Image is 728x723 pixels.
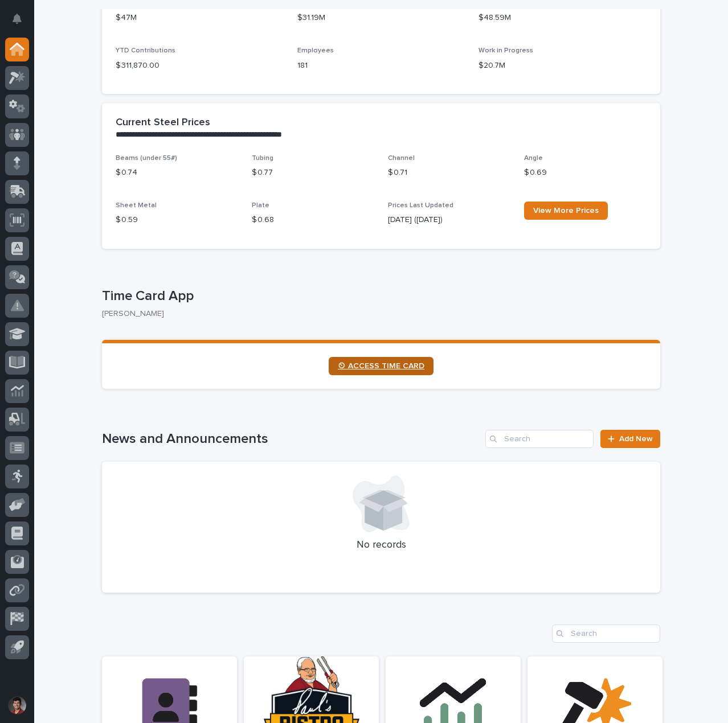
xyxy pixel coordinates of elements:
span: Sheet Metal [116,202,157,209]
span: Beams (under 55#) [116,155,177,162]
p: $48.59M [478,12,647,24]
button: Notifications [5,7,29,31]
span: Tubing [252,155,273,162]
span: Angle [524,155,543,162]
p: $ 0.59 [116,214,238,226]
p: $ 311,870.00 [116,60,284,72]
p: [DATE] ([DATE]) [388,214,510,226]
span: Channel [388,155,415,162]
span: ⏲ ACCESS TIME CARD [338,362,424,370]
a: Add New [600,430,660,448]
span: View More Prices [533,207,599,215]
h2: Current Steel Prices [116,117,210,129]
h1: News and Announcements [102,431,481,447]
p: $ 0.71 [388,167,510,179]
span: Add New [619,435,653,443]
p: No records [116,539,647,552]
input: Search [485,430,594,448]
a: ⏲ ACCESS TIME CARD [329,357,433,375]
p: $20.7M [478,60,647,72]
button: users-avatar [5,693,29,717]
p: $ 0.68 [252,214,374,226]
a: View More Prices [524,202,608,220]
p: $47M [116,12,284,24]
p: $31.19M [297,12,465,24]
span: YTD Contributions [116,47,175,54]
span: Prices Last Updated [388,202,453,209]
p: 181 [297,60,465,72]
span: Work in Progress [478,47,533,54]
p: $ 0.74 [116,167,238,179]
p: [PERSON_NAME] [102,309,651,319]
span: Plate [252,202,269,209]
p: $ 0.77 [252,167,374,179]
p: $ 0.69 [524,167,647,179]
div: Notifications [14,14,29,32]
span: Employees [297,47,334,54]
input: Search [552,625,660,643]
p: Time Card App [102,288,656,305]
